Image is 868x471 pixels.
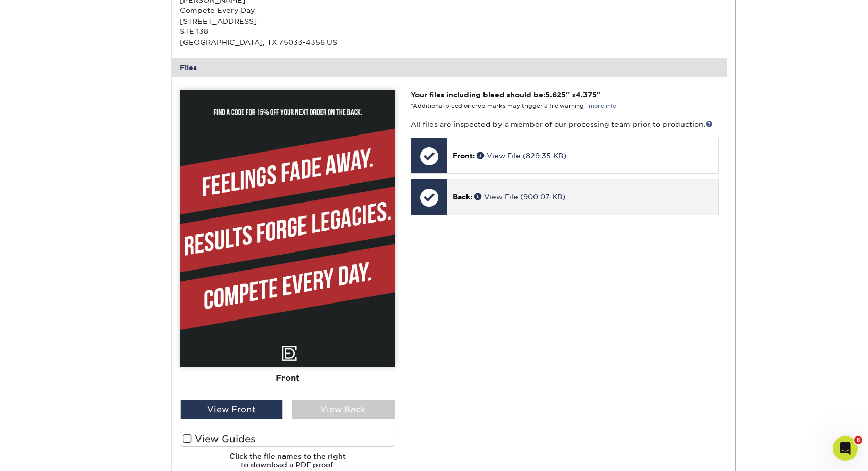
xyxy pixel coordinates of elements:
[589,103,616,109] a: more info
[453,152,475,160] span: Front:
[411,103,616,109] small: *Additional bleed or crop marks may trigger a file warning –
[411,91,600,99] strong: Your files including bleed should be: " x "
[411,119,719,129] p: All files are inspected by a member of our processing team prior to production.
[180,400,283,419] div: View Front
[172,58,727,77] div: Files
[477,152,566,160] a: View File (829.35 KB)
[576,91,597,99] span: 4.375
[180,367,395,390] div: Front
[292,400,395,419] div: View Back
[453,193,472,201] span: Back:
[854,436,862,444] span: 8
[833,436,858,461] iframe: Intercom live chat
[474,193,565,201] a: View File (900.07 KB)
[180,431,395,447] label: View Guides
[545,91,566,99] span: 5.625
